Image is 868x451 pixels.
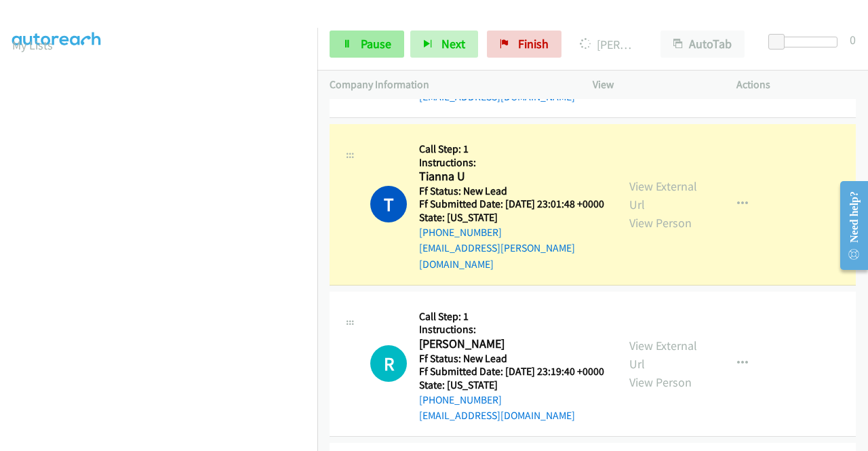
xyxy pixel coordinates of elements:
[441,36,465,52] span: Next
[775,37,837,47] div: Delay between calls (in seconds)
[419,365,604,378] h5: Ff Submitted Date: [DATE] 23:19:40 +0000
[12,37,53,53] a: My Lists
[593,77,712,93] p: View
[580,35,636,54] p: [PERSON_NAME] U
[330,31,404,58] a: Pause
[361,36,391,52] span: Pause
[829,172,868,279] iframe: Resource Center
[629,178,697,212] a: View External Url
[629,374,692,390] a: View Person
[419,310,604,323] h5: Call Step: 1
[419,211,605,224] h5: State: [US_STATE]
[419,336,604,352] h2: [PERSON_NAME]
[419,323,604,336] h5: Instructions:
[736,77,856,93] p: Actions
[370,345,407,382] h1: R
[419,197,605,211] h5: Ff Submitted Date: [DATE] 23:01:48 +0000
[660,31,745,58] button: AutoTab
[419,241,575,271] a: [EMAIL_ADDRESS][PERSON_NAME][DOMAIN_NAME]
[370,345,407,382] div: The call is yet to be attempted
[370,186,407,222] h1: T
[419,156,605,170] h5: Instructions:
[419,184,605,198] h5: Ff Status: New Lead
[419,169,605,184] h2: Tianna U
[419,226,502,239] a: [PHONE_NUMBER]
[629,338,697,372] a: View External Url
[629,215,692,231] a: View Person
[410,31,478,58] button: Next
[419,409,575,422] a: [EMAIL_ADDRESS][DOMAIN_NAME]
[518,36,549,52] span: Finish
[419,352,604,366] h5: Ff Status: New Lead
[850,31,856,49] div: 0
[330,77,568,93] p: Company Information
[487,31,561,58] a: Finish
[419,393,502,406] a: [PHONE_NUMBER]
[419,142,605,156] h5: Call Step: 1
[419,378,604,392] h5: State: [US_STATE]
